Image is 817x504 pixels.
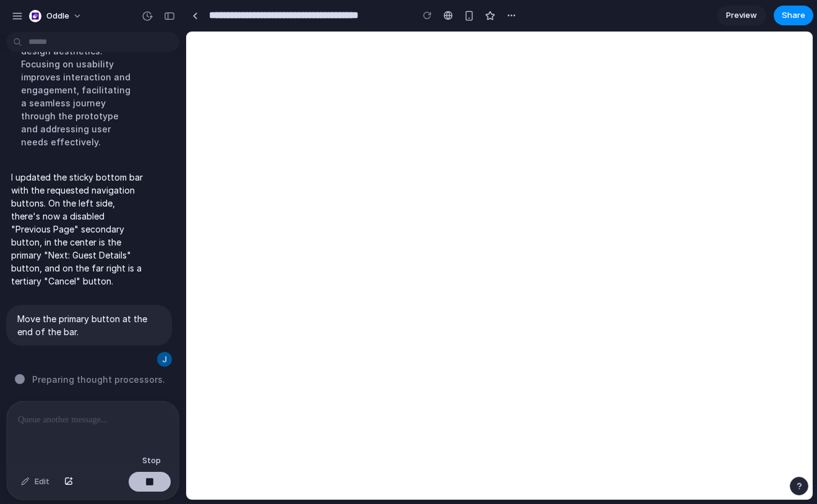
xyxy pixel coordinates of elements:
span: Preview [726,9,757,22]
span: Oddle [46,10,69,22]
p: I updated the sticky bottom bar with the requested navigation buttons. On the left side, there's ... [11,171,143,288]
span: Preparing thought processors . [32,373,165,386]
div: Stop [137,453,166,469]
a: Preview [717,6,766,25]
button: Share [774,6,813,25]
p: Move the primary button at the end of the bar. [17,312,161,338]
button: Oddle [24,6,88,26]
span: Share [782,9,805,22]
